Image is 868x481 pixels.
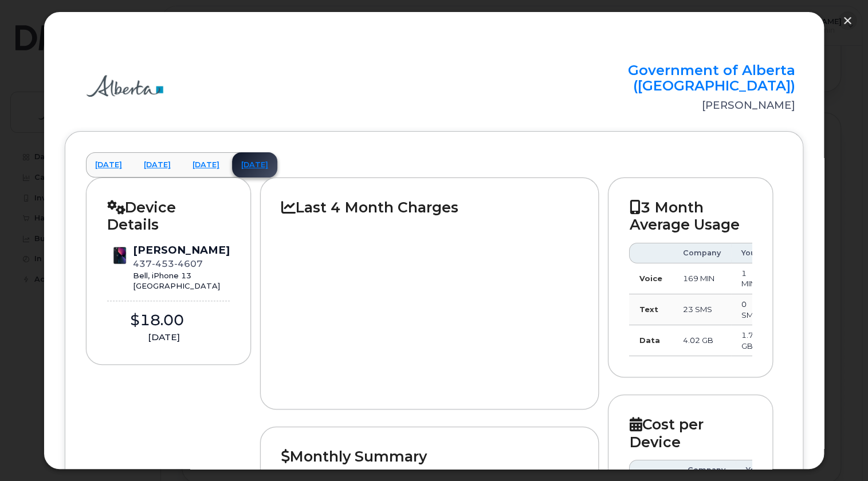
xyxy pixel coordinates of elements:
div: Bell, iPhone 13 [GEOGRAPHIC_DATA] [133,270,230,291]
h2: 3 Month Average Usage [629,199,752,234]
td: 0 SMS [731,294,769,325]
h2: Last 4 Month Charges [281,199,578,216]
strong: Text [639,305,658,314]
strong: Data [639,336,660,345]
td: 23 SMS [673,294,731,325]
td: 4.02 GB [673,325,731,356]
td: 1 MIN [731,263,769,294]
h2: Device Details [107,199,230,234]
div: [DATE] [107,331,221,344]
div: $18.00 [107,310,207,331]
h2: Monthly Summary [281,448,578,465]
div: [PERSON_NAME] [133,243,230,258]
td: 1.78 GB [731,325,769,356]
th: You [731,243,769,263]
a: [DATE] [232,152,277,178]
td: 169 MIN [673,263,731,294]
strong: Voice [639,274,662,283]
h2: Cost per Device [629,416,752,451]
a: [DATE] [183,152,229,178]
th: Company [673,243,731,263]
